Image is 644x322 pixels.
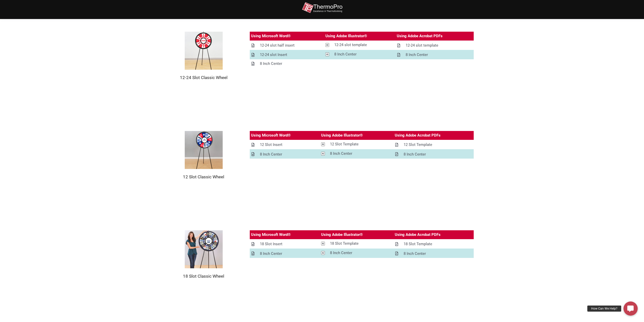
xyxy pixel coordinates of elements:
[393,240,474,249] a: 18 Slot Template
[170,75,237,80] h2: 12-24 Slot Classic Wheel
[320,249,393,257] a: 8 Inch Center
[320,140,393,149] a: 12 Slot Template
[334,42,367,48] div: 12-24 slot template
[320,239,393,248] a: 18 Slot Template
[396,41,474,50] a: 12-24 slot template
[250,249,320,258] a: 8 Inch Center
[404,241,432,247] div: 18 Slot Template
[260,142,282,148] div: 12 Slot Insert
[404,142,432,148] div: 12 Slot Template
[330,240,359,247] div: 18 Slot Template
[330,150,352,157] div: 8 Inch Center
[251,232,291,238] div: Using Microsoft Word®
[325,33,367,39] div: Using Adobe Illustrator®
[320,149,393,158] a: 8 Inch Center
[250,150,320,159] a: 8 Inch Center
[397,33,443,39] div: Using Adobe Acrobat PDFs
[324,41,396,49] a: 12-24 slot template
[393,150,474,159] a: 8 Inch Center
[393,249,474,258] a: 8 Inch Center
[396,50,474,59] a: 8 Inch Center
[250,41,324,50] a: 12-24 slot half insert
[250,59,324,68] a: 8 Inch Center
[330,250,352,256] div: 8 Inch Center
[404,251,426,257] div: 8 Inch Center
[404,151,426,158] div: 8 Inch Center
[260,61,282,67] div: 8 Inch Center
[321,132,363,139] div: Using Adobe Illustrator®
[251,132,291,139] div: Using Microsoft Word®
[624,301,638,316] a: How Can We Help?
[260,52,287,58] div: 12-24 slot Insert
[395,232,441,238] div: Using Adobe Acrobat PDFs
[170,174,237,180] h2: 12 Slot Classic Wheel
[334,51,357,58] div: 8 Inch Center
[406,52,428,58] div: 8 Inch Center
[330,141,359,147] div: 12 Slot Template
[260,151,282,158] div: 8 Inch Center
[393,140,474,149] a: 12 Slot Template
[251,33,291,39] div: Using Microsoft Word®
[302,2,342,13] img: thermopro-logo-non-iso
[324,50,396,59] a: 8 Inch Center
[250,140,320,149] a: 12 Slot Insert
[395,132,441,139] div: Using Adobe Acrobat PDFs
[170,273,237,279] h2: 18 Slot Classic Wheel
[587,306,621,312] div: How Can We Help?
[406,42,438,49] div: 12-24 slot template
[250,50,324,59] a: 12-24 slot Insert
[260,241,282,247] div: 18 Slot Insert
[321,232,363,238] div: Using Adobe Illustrator®
[260,251,282,257] div: 8 Inch Center
[250,240,320,249] a: 18 Slot Insert
[260,42,295,49] div: 12-24 slot half insert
